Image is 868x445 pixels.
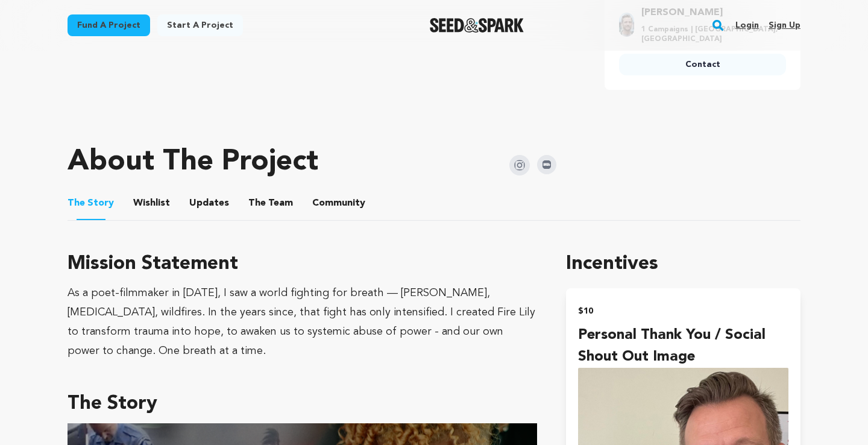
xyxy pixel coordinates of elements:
span: Community [312,196,365,210]
h2: $10 [578,303,788,320]
span: Wishlist [133,196,170,210]
span: The [248,196,266,210]
a: Seed&Spark Homepage [430,18,524,33]
span: Updates [189,196,229,210]
h3: Mission Statement [68,250,537,279]
a: Start a project [157,14,243,36]
h4: Personal Thank you / Social Shout Out Image [578,324,788,368]
a: Fund a project [68,14,150,36]
div: As a poet-filmmaker in [DATE], I saw a world fighting for breath — [PERSON_NAME], [MEDICAL_DATA],... [68,283,537,361]
img: Seed&Spark Logo Dark Mode [430,18,524,33]
h1: About The Project [68,148,318,177]
span: The [68,196,85,210]
a: Login [735,16,759,35]
img: Seed&Spark IMDB Icon [537,155,556,174]
a: Sign up [769,16,800,35]
span: Team [248,196,293,210]
h3: The Story [68,390,537,418]
img: Seed&Spark Instagram Icon [509,155,530,175]
span: Story [68,196,114,210]
a: Contact [619,54,786,75]
h1: Incentives [566,250,800,279]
